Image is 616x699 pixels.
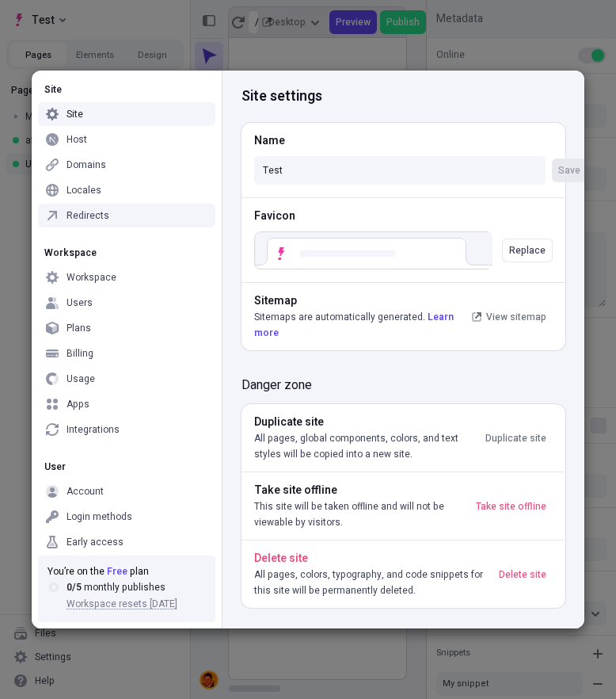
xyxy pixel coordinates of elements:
[486,311,546,323] span: View sitemap
[254,132,587,150] div: Name
[254,208,553,225] div: Favicon
[67,536,124,548] div: Early access
[470,495,553,518] button: Take site offline
[499,568,546,581] span: Delete site
[509,244,546,257] div: Replace
[254,310,466,341] div: Sitemaps are automatically generated.
[67,398,89,411] div: Apps
[67,184,101,197] div: Locales
[67,423,120,436] div: Integrations
[466,305,553,329] button: View sitemap
[38,246,215,259] div: Workspace
[254,310,454,340] a: Learn more
[67,159,106,171] div: Domains
[254,567,492,598] div: All pages, colors, typography, and code snippets for this site will be permanently deleted.
[67,580,82,594] span: 0 / 5
[67,372,95,385] div: Usage
[241,71,565,123] div: Site settings
[254,550,492,567] div: Delete site
[254,482,470,499] div: Take site offline
[476,500,546,513] span: Take site offline
[254,292,466,310] div: Sitemap
[67,347,93,360] div: Billing
[38,460,215,473] div: User
[84,580,165,594] span: monthly publishes
[67,322,91,334] div: Plans
[254,499,470,530] div: This site will be taken offline and will not be viewable by visitors.
[502,239,553,262] button: Replace
[254,431,479,462] div: All pages, global components, colors, and text styles will be copied into a new site.
[67,597,177,611] span: Workspace resets [DATE]
[479,426,553,450] button: Duplicate site
[492,563,553,586] button: Delete site
[67,108,83,120] div: Site
[67,271,116,284] div: Workspace
[552,159,587,182] button: Name
[67,296,93,309] div: Users
[254,156,546,185] input: NameSave
[558,164,580,177] span: Save
[254,414,479,431] div: Duplicate site
[67,485,104,498] div: Account
[38,83,215,96] div: Site
[485,432,546,445] span: Duplicate site
[107,564,127,579] span: Free
[67,510,132,523] div: Login methods
[67,209,109,222] div: Redirects
[67,133,87,146] div: Host
[48,565,206,578] div: You’re on the plan
[241,369,565,395] div: Danger zone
